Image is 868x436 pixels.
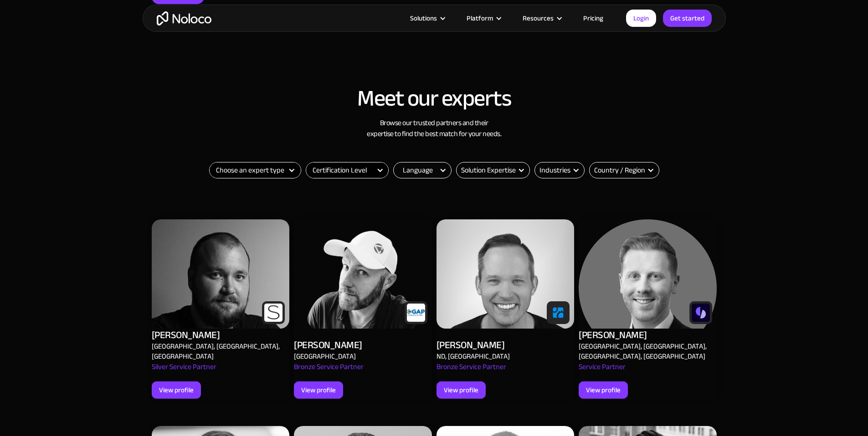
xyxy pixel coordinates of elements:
[663,10,712,27] a: Get started
[301,384,336,396] div: View profile
[467,12,493,24] div: Platform
[152,219,290,329] img: Alex Vyshnevskiy - Noloco app builder Expert
[294,219,432,329] img: Alex Vyshnevskiy - Noloco app builder Expert
[294,339,362,351] div: [PERSON_NAME]
[152,208,290,410] a: Alex Vyshnevskiy - Noloco app builder Expert[PERSON_NAME][GEOGRAPHIC_DATA], [GEOGRAPHIC_DATA], [G...
[159,384,194,396] div: View profile
[586,384,621,396] div: View profile
[579,219,717,329] img: Alex Vyshnevskiy - Noloco app builder Expert
[437,219,575,329] img: Alex Vyshnevskiy - Noloco app builder Expert
[437,339,505,351] div: [PERSON_NAME]
[579,361,626,381] div: Service Partner
[306,162,389,178] form: Filter
[393,162,452,178] form: Email Form
[399,12,455,24] div: Solutions
[437,208,575,410] a: Alex Vyshnevskiy - Noloco app builder Expert[PERSON_NAME]ND, [GEOGRAPHIC_DATA]Bronze Service Part...
[152,329,220,341] div: [PERSON_NAME]
[594,165,645,176] div: Country / Region
[157,11,211,25] a: home
[209,162,301,178] form: Filter
[393,162,452,178] div: Language
[456,162,530,178] form: Email Form
[437,351,510,361] div: ND, [GEOGRAPHIC_DATA]
[539,165,570,176] div: Industries
[534,162,585,178] form: Email Form
[589,162,659,178] div: Country / Region
[437,361,506,381] div: Bronze Service Partner
[152,117,717,139] h3: Browse our trusted partners and their expertise to find the best match for your needs.
[152,341,285,361] div: [GEOGRAPHIC_DATA], [GEOGRAPHIC_DATA], [GEOGRAPHIC_DATA]
[589,162,659,178] form: Email Form
[626,10,656,27] a: Login
[461,165,516,176] div: Solution Expertise
[152,86,717,111] h2: Meet our experts
[456,162,530,178] div: Solution Expertise
[455,12,511,24] div: Platform
[152,361,216,381] div: Silver Service Partner
[579,208,717,410] a: Alex Vyshnevskiy - Noloco app builder Expert[PERSON_NAME][GEOGRAPHIC_DATA], [GEOGRAPHIC_DATA], [G...
[294,361,364,381] div: Bronze Service Partner
[579,329,647,341] div: [PERSON_NAME]
[572,12,615,24] a: Pricing
[523,12,554,24] div: Resources
[294,208,432,410] a: Alex Vyshnevskiy - Noloco app builder Expert[PERSON_NAME][GEOGRAPHIC_DATA]Bronze Service PartnerV...
[403,165,433,176] div: Language
[294,351,356,361] div: [GEOGRAPHIC_DATA]
[444,384,478,396] div: View profile
[511,12,572,24] div: Resources
[534,162,585,178] div: Industries
[410,12,437,24] div: Solutions
[579,341,712,361] div: [GEOGRAPHIC_DATA], [GEOGRAPHIC_DATA], [GEOGRAPHIC_DATA], [GEOGRAPHIC_DATA]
